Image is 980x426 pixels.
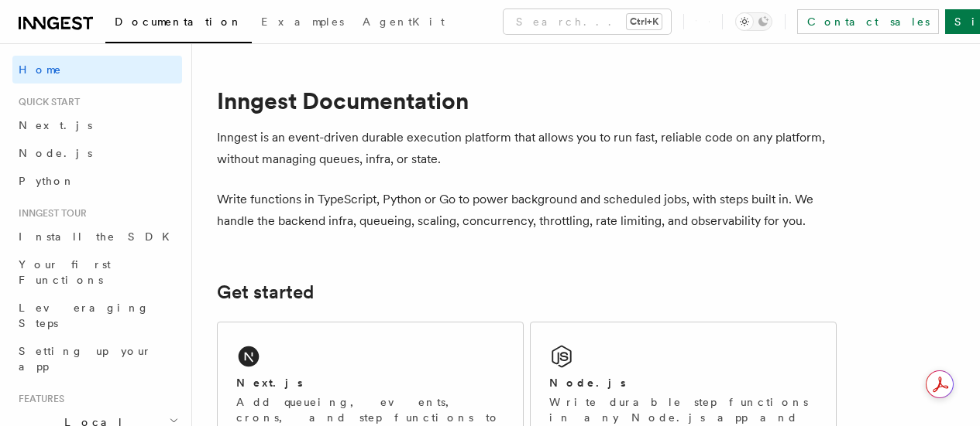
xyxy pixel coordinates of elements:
a: Node.js [12,139,182,167]
span: Node.js [19,147,92,159]
span: Documentation [115,15,242,28]
a: Contact sales [797,9,939,34]
span: Examples [261,15,344,28]
span: Inngest tour [12,207,87,220]
h1: Inngest Documentation [217,87,837,114]
span: Python [19,175,75,187]
span: Install the SDK [19,230,179,243]
a: Get started [217,281,314,303]
span: Features [12,393,64,405]
h2: Next.js [236,375,303,390]
a: Examples [252,5,353,42]
a: AgentKit [353,5,454,42]
a: Documentation [105,5,252,43]
span: Setting up your app [19,345,152,373]
a: Install the SDK [12,223,182,250]
a: Home [12,56,182,83]
a: Next.js [12,111,182,139]
kbd: Ctrl+K [627,14,662,29]
h2: Node.js [549,375,626,390]
a: Your first Functions [12,250,182,294]
span: Home [19,62,62,77]
a: Leveraging Steps [12,294,182,337]
a: Python [12,167,182,195]
p: Inngest is an event-driven durable execution platform that allows you to run fast, reliable code ... [217,127,837,170]
button: Search...Ctrl+K [504,9,671,34]
button: Toggle dark mode [735,12,772,31]
p: Write functions in TypeScript, Python or Go to power background and scheduled jobs, with steps bu... [217,189,837,232]
span: AgentKit [363,15,445,28]
span: Leveraging Steps [19,302,150,329]
span: Your first Functions [19,258,111,286]
span: Quick start [12,96,80,108]
a: Setting up your app [12,337,182,380]
span: Next.js [19,119,92,131]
